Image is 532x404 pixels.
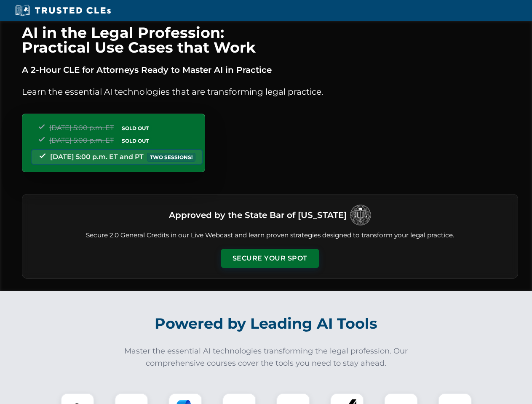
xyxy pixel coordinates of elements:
p: Master the essential AI technologies transforming the legal profession. Our comprehensive courses... [119,345,414,369]
img: Logo [350,205,371,226]
img: Trusted CLEs [13,4,113,17]
p: A 2-Hour CLE for Attorneys Ready to Master AI in Practice [22,63,518,77]
p: Learn the essential AI technologies that are transforming legal practice. [22,85,518,98]
span: SOLD OUT [119,136,152,145]
span: SOLD OUT [119,124,152,133]
h2: Powered by Leading AI Tools [33,309,500,338]
p: Secure 2.0 General Credits in our Live Webcast and learn proven strategies designed to transform ... [32,231,508,240]
button: Secure Your Spot [221,249,319,268]
h1: AI in the Legal Profession: Practical Use Cases that Work [22,25,518,55]
span: [DATE] 5:00 p.m. ET [49,124,114,132]
h3: Approved by the State Bar of [US_STATE] [169,207,347,223]
span: [DATE] 5:00 p.m. ET [49,136,114,144]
